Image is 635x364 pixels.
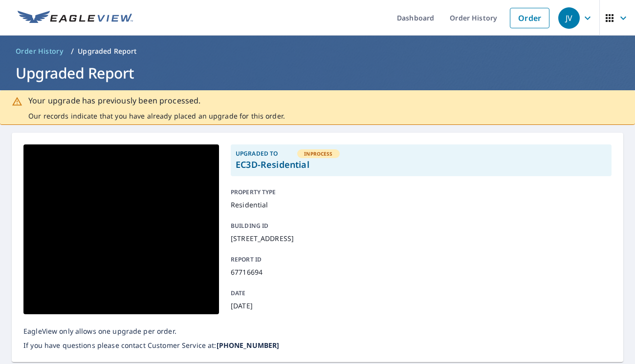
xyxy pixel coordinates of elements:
p: 67716694 [231,267,608,277]
p: Our records indicate that you have already placed an upgrade for this order. [28,111,285,121]
p: [STREET_ADDRESS] [231,233,608,243]
div: JV [558,7,580,29]
p: If you have questions please contact Customer Service at: [23,340,612,350]
a: Order History [12,43,67,59]
li: / [71,45,74,57]
p: Date [231,289,608,298]
p: EC3D-Residential [236,158,607,171]
h1: Upgraded Report [12,63,623,83]
p: Upgraded To [236,149,278,158]
span: Order History [16,46,63,56]
p: Report ID [231,255,608,264]
nav: breadcrumb [12,43,623,59]
span: InProcess [298,150,338,157]
p: PROPERTY TYPE [231,188,608,197]
p: Your upgrade has previously been processed. [28,94,285,107]
b: [PHONE_NUMBER] [217,341,280,350]
p: EagleView only allows one upgrade per order. [23,326,612,336]
p: Residential [231,200,608,210]
p: Upgraded Report [78,46,136,56]
p: [DATE] [231,301,608,311]
p: BUILDING ID [231,222,608,230]
a: Order [510,8,549,28]
img: EV Logo [18,11,133,25]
